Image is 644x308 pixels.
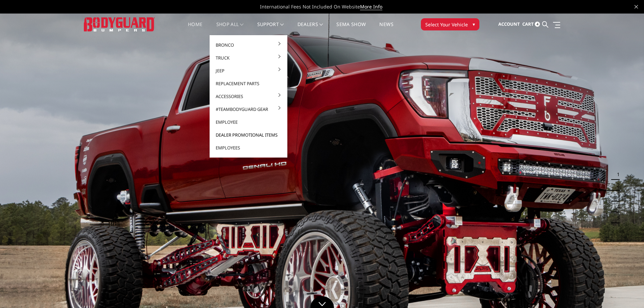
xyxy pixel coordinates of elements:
[336,22,366,35] a: SEMA Show
[212,51,285,64] a: Truck
[212,64,285,77] a: Jeep
[613,212,620,223] button: 5 of 5
[310,296,334,308] a: Click to Down
[212,90,285,103] a: Accessories
[212,141,285,154] a: Employees
[613,169,620,180] button: 1 of 5
[498,21,520,27] span: Account
[257,22,284,35] a: Support
[425,21,468,28] span: Select Your Vehicle
[360,3,382,10] a: More Info
[610,276,644,308] iframe: Chat Widget
[212,128,285,141] a: Dealer Promotional Items
[613,202,620,212] button: 4 of 5
[421,18,479,30] button: Select Your Vehicle
[212,39,285,51] a: Bronco
[212,77,285,90] a: Replacement Parts
[297,22,323,35] a: Dealers
[216,22,244,35] a: shop all
[498,15,520,33] a: Account
[473,21,475,28] span: ▾
[522,15,540,33] a: Cart 4
[522,21,534,27] span: Cart
[535,22,540,27] span: 4
[613,191,620,202] button: 3 of 5
[613,180,620,191] button: 2 of 5
[84,17,155,31] img: BODYGUARD BUMPERS
[212,116,285,128] a: Employee
[188,22,202,35] a: Home
[379,22,393,35] a: News
[212,103,285,116] a: #TeamBodyguard Gear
